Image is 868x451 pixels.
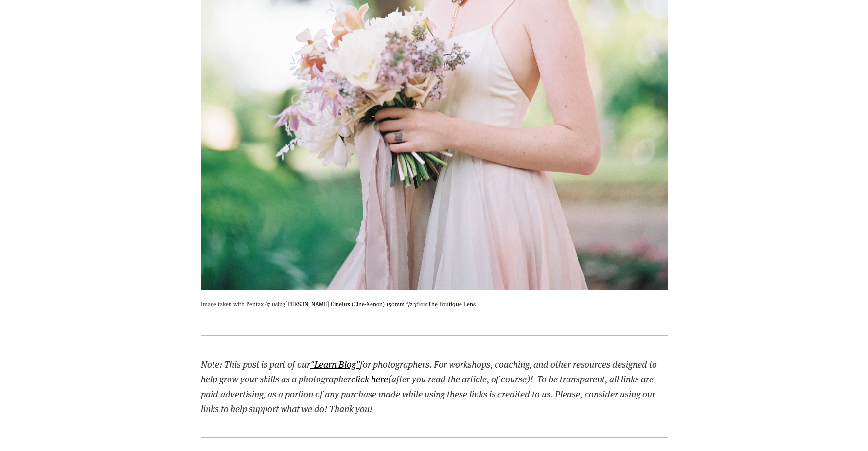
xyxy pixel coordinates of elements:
a: The Boutique Lens [428,300,476,307]
a: [PERSON_NAME] Cinelux (Cine-Xenon) 150mm f/2.3 [285,300,416,307]
a: "Learn Blog" [310,358,360,370]
p: Image taken with Pentax 67 using from [201,299,668,308]
em: Note: This post is part of our [201,358,310,370]
em: for photographers. For workshops, coaching, and other resources designed to help grow your skills... [201,358,659,385]
a: click here [351,373,388,385]
em: (after you read the article, of course)! To be transparent, all links are paid advertising, as a ... [201,373,657,415]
